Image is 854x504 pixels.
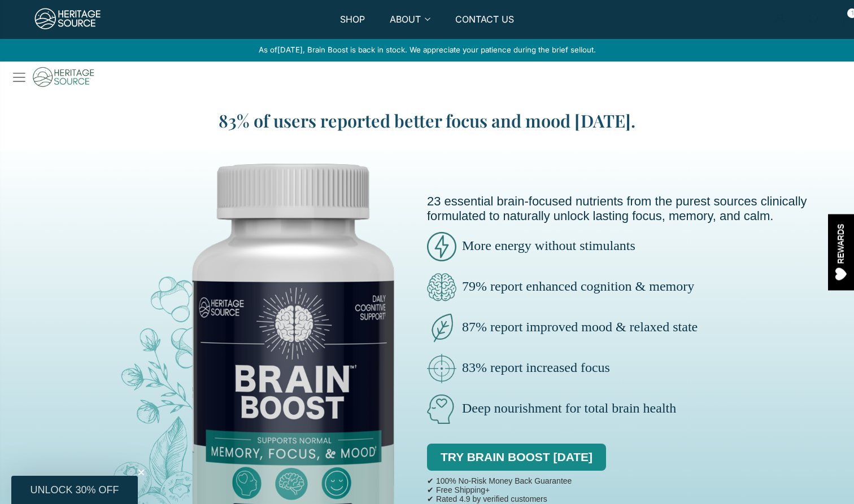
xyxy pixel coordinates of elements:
[427,313,854,343] p: 87% report improved mood & relaxed state
[136,467,147,478] button: Close teaser
[6,39,848,62] div: As of , Brain Boost is back in stock. We appreciate your patience during the brief sellout.
[427,485,572,494] p: ✔ Free Shipping+
[427,444,606,471] a: TRY BRAIN BOOST [DATE]
[6,62,94,93] img: Brain Boost Logo
[427,313,456,343] img: brain-boost-natural-pure.png
[427,232,456,261] img: brain-boost-energy.png
[340,13,365,39] a: SHOP
[455,13,514,39] a: CONTACT US
[842,13,854,39] a: 1
[427,354,456,383] img: brain-boost-clinically-focus.png
[427,273,854,302] p: 79% report enhanced cognition & memory
[427,232,854,261] p: More energy without stimulants
[427,354,854,383] p: 83% report increased focus
[173,108,681,133] blockquote: 83% of users reported better focus and mood [DATE].
[277,45,303,54] span: [DATE]
[427,476,572,485] p: ✔ 100% No-Risk Money Back Guarantee
[427,273,456,302] img: brain-boost-clarity.png
[11,476,138,504] div: UNLOCK 30% OFFClose teaser
[427,395,456,424] img: brain-boost-natural.png
[427,494,572,503] p: ✔ Rated 4.9 by verified customers
[427,194,854,223] p: 23 essential brain-focused nutrients from the purest sources clinically formulated to naturally u...
[390,13,430,39] a: ABOUT
[34,6,102,33] img: Heritage Source
[427,395,854,424] p: Deep nourishment for total brain health
[427,435,606,474] div: TRY BRAIN BOOST [DATE]
[30,484,119,496] span: UNLOCK 30% OFF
